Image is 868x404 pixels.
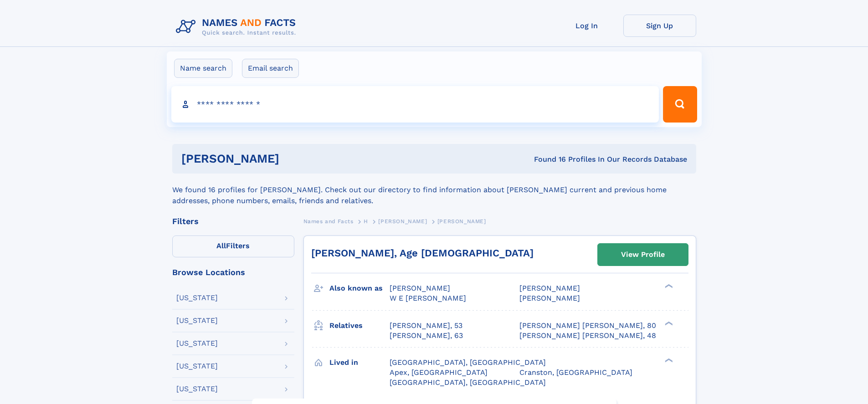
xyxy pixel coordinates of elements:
[176,385,218,393] div: [US_STATE]
[519,321,656,331] a: [PERSON_NAME] [PERSON_NAME], 80
[519,294,580,302] span: [PERSON_NAME]
[216,241,226,250] span: All
[598,244,688,266] a: View Profile
[390,358,546,367] span: [GEOGRAPHIC_DATA], [GEOGRAPHIC_DATA]
[172,268,294,276] div: Browse Locations
[390,331,463,341] a: [PERSON_NAME], 63
[519,284,580,292] span: [PERSON_NAME]
[329,355,390,370] h3: Lived in
[171,86,659,123] input: search input
[550,15,623,37] a: Log In
[242,59,299,78] label: Email search
[174,59,232,78] label: Name search
[176,363,218,370] div: [US_STATE]
[390,294,466,302] span: W E [PERSON_NAME]
[519,331,656,341] a: [PERSON_NAME] [PERSON_NAME], 48
[390,284,450,292] span: [PERSON_NAME]
[311,247,534,259] a: [PERSON_NAME], Age [DEMOGRAPHIC_DATA]
[172,217,294,225] div: Filters
[329,318,390,333] h3: Relatives
[176,317,218,324] div: [US_STATE]
[172,15,303,39] img: Logo Names and Facts
[390,321,462,331] a: [PERSON_NAME], 53
[181,153,407,164] h1: [PERSON_NAME]
[378,218,427,225] span: [PERSON_NAME]
[390,378,546,387] span: [GEOGRAPHIC_DATA], [GEOGRAPHIC_DATA]
[329,281,390,296] h3: Also known as
[176,340,218,347] div: [US_STATE]
[390,368,488,377] span: Apex, [GEOGRAPHIC_DATA]
[172,174,696,206] div: We found 16 profiles for [PERSON_NAME]. Check out our directory to find information about [PERSON...
[176,294,218,302] div: [US_STATE]
[663,320,673,326] div: ❯
[663,357,673,363] div: ❯
[406,154,687,164] div: Found 16 Profiles In Our Records Database
[663,86,697,123] button: Search Button
[519,368,632,377] span: Cranston, [GEOGRAPHIC_DATA]
[303,215,354,227] a: Names and Facts
[621,244,665,265] div: View Profile
[172,235,294,257] label: Filters
[663,283,673,289] div: ❯
[623,15,696,37] a: Sign Up
[364,215,368,227] a: H
[364,218,368,225] span: H
[437,218,486,225] span: [PERSON_NAME]
[378,215,427,227] a: [PERSON_NAME]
